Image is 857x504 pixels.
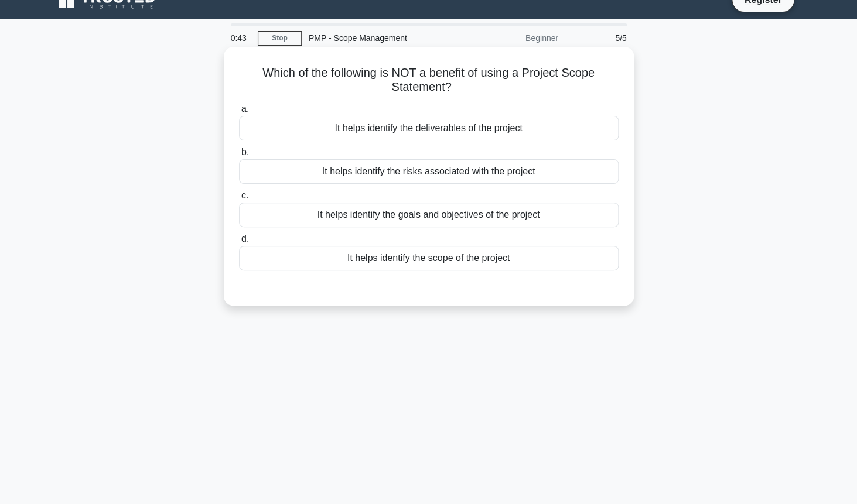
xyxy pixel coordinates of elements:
div: Beginner [463,26,565,50]
div: It helps identify the goals and objectives of the project [239,203,619,227]
span: b. [241,147,249,157]
div: It helps identify the risks associated with the project [239,159,619,184]
span: c. [241,190,248,200]
div: It helps identify the scope of the project [239,246,619,270]
div: 5/5 [565,26,634,50]
span: a. [241,104,249,114]
a: Stop [258,31,302,46]
div: It helps identify the deliverables of the project [239,116,619,140]
h5: Which of the following is NOT a benefit of using a Project Scope Statement? [238,66,620,95]
span: d. [241,234,249,244]
div: 0:43 [224,26,258,50]
div: PMP - Scope Management [302,26,463,50]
